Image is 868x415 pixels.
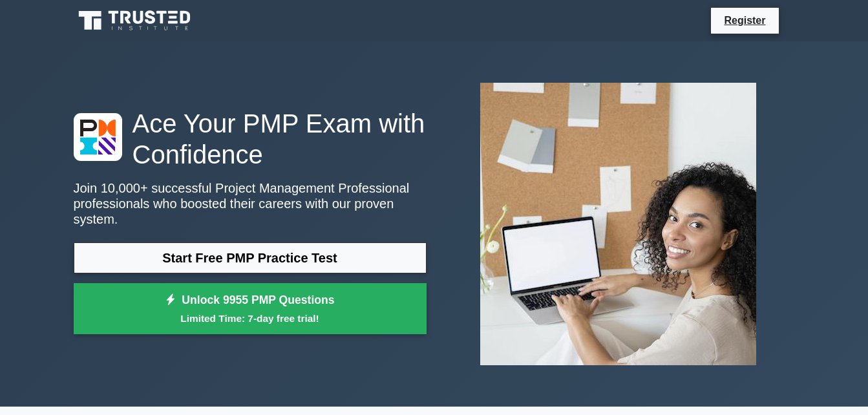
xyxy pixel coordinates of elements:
[74,242,427,273] a: Start Free PMP Practice Test
[90,311,410,326] small: Limited Time: 7-day free trial!
[74,283,427,335] a: Unlock 9955 PMP QuestionsLimited Time: 7-day free trial!
[74,108,427,170] h1: Ace Your PMP Exam with Confidence
[716,12,773,28] a: Register
[74,180,427,227] p: Join 10,000+ successful Project Management Professional professionals who boosted their careers w...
